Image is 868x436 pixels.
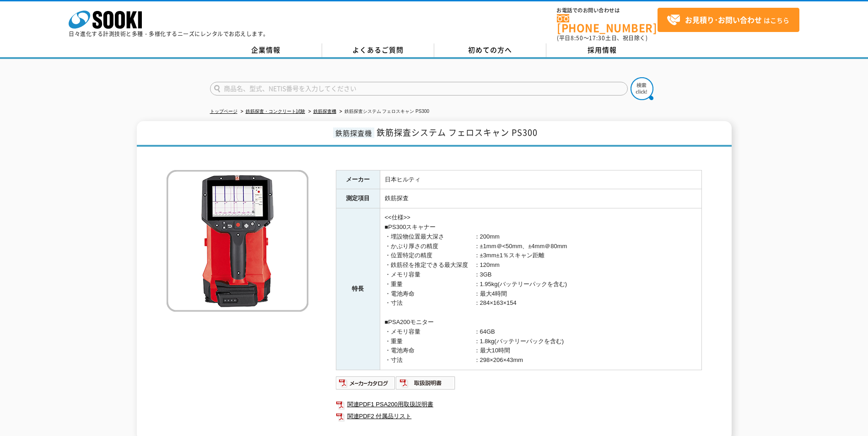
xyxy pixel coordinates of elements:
[210,82,628,96] input: 商品名、型式、NETIS番号を入力してください
[546,43,658,57] a: 採用情報
[210,109,237,114] a: トップページ
[571,34,583,42] span: 8:50
[336,382,396,388] a: メーカーカタログ
[589,34,605,42] span: 17:30
[69,31,269,37] p: 日々進化する計測技術と多種・多様化するニーズにレンタルでお応えします。
[338,107,430,117] li: 鉄筋探査システム フェロスキャン PS300
[167,170,308,312] img: 鉄筋探査システム フェロスキャン PS300
[380,170,701,189] td: 日本ヒルティ
[557,8,658,13] span: お電話でのお問い合わせは
[322,43,434,57] a: よくあるご質問
[380,208,701,370] td: <<仕様>> ■PS300スキャナー ・埋設物位置最大深さ ：200mm ・かぶり厚さの精度 ：±1mm＠<50mm、±4mm＠80mm ・位置特定の精度 ：±3mm±1％スキャン距離 ・鉄筋径...
[396,376,456,390] img: 取扱説明書
[658,8,799,32] a: お見積り･お問い合わせはこちら
[396,382,456,388] a: 取扱説明書
[336,189,380,208] th: 測定項目
[336,376,396,390] img: メーカーカタログ
[333,128,374,138] span: 鉄筋探査機
[685,14,762,25] strong: お見積り･お問い合わせ
[336,399,702,410] a: 関連PDF1 PSA200用取扱説明書
[336,208,380,370] th: 特長
[246,109,305,114] a: 鉄筋探査・コンクリート試験
[380,189,701,208] td: 鉄筋探査
[313,109,336,114] a: 鉄筋探査機
[557,14,658,33] a: [PHONE_NUMBER]
[336,410,702,422] a: 関連PDF2 付属品リスト
[468,45,512,55] span: 初めての方へ
[557,34,647,42] span: (平日 ～ 土日、祝日除く)
[377,126,538,138] span: 鉄筋探査システム フェロスキャン PS300
[336,170,380,189] th: メーカー
[631,77,653,100] img: btn_search.png
[434,43,546,57] a: 初めての方へ
[667,13,789,27] span: はこちら
[210,43,322,57] a: 企業情報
